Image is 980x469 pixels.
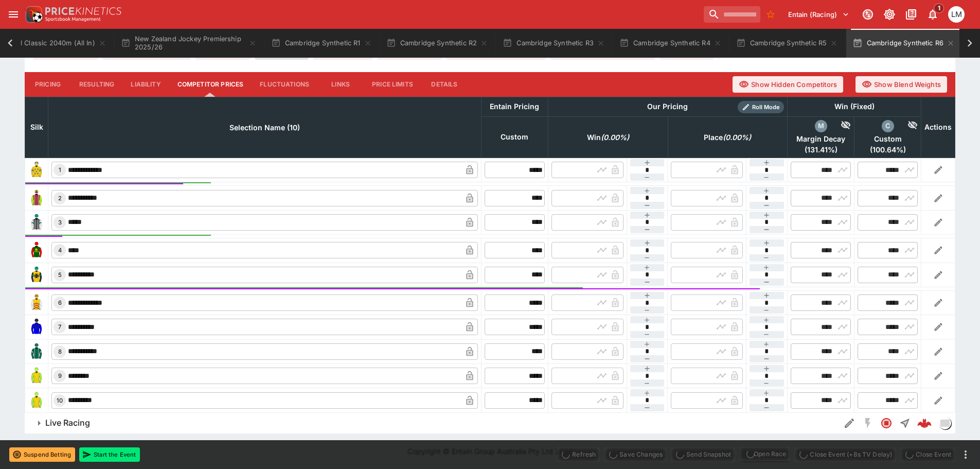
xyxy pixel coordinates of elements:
[28,267,45,283] img: runner 5
[704,6,760,23] input: search
[218,121,311,134] span: Selection Name (10)
[882,120,894,132] div: custom
[28,242,45,258] img: runner 4
[28,294,45,311] img: runner 6
[880,5,899,24] button: Toggle light/dark mode
[894,120,918,132] div: Hide Competitor
[948,6,965,23] div: Luigi Mollo
[25,413,840,433] button: Live Racing
[28,368,45,384] img: runner 9
[56,271,64,279] span: 5
[791,134,851,144] span: Margin Decay
[45,418,90,428] h6: Live Racing
[782,6,856,23] button: Select Tenant
[169,72,252,97] button: Competitor Prices
[738,101,784,113] div: Show/hide Price Roll mode configuration.
[945,3,968,26] button: Luigi Mollo
[28,319,45,335] img: runner 7
[880,417,893,429] svg: Closed
[28,190,45,206] img: runner 2
[265,29,378,58] button: Cambridge Synthetic R1
[79,447,140,462] button: Start the Event
[56,323,63,331] span: 7
[25,72,71,97] button: Pricing
[902,5,920,24] button: Documentation
[859,414,877,432] button: SGM Disabled
[55,397,65,404] span: 10
[496,29,611,58] button: Cambridge Synthetic R3
[859,5,877,24] button: Connected to PK
[613,29,728,58] button: Cambridge Synthetic R4
[4,5,23,24] button: open drawer
[56,247,64,254] span: 4
[846,29,961,58] button: Cambridge Synthetic R6
[856,76,947,93] button: Show Blend Weights
[57,166,63,173] span: 1
[56,219,64,226] span: 3
[788,97,921,116] th: Win (Fixed)
[858,145,918,154] span: ( 100.64 %)
[45,17,101,22] img: Sportsbook Management
[877,414,896,432] button: Closed
[122,72,169,97] button: Liability
[917,416,932,430] div: 409c71cc-85ac-4f24-9a4d-f1aad9ef9d04
[840,414,859,432] button: Edit Detail
[723,131,751,144] em: ( 0.00 %)
[896,414,914,432] button: Straight
[9,447,75,462] button: Suspend Betting
[827,120,851,132] div: Hide Competitor
[364,72,421,97] button: Price Limits
[791,145,851,154] span: ( 131.41 %)
[28,343,45,360] img: runner 8
[939,417,951,429] div: liveracing
[252,72,317,97] button: Fluctuations
[56,348,64,355] span: 8
[56,372,64,379] span: 9
[481,97,548,116] th: Entain Pricing
[914,413,935,433] a: 409c71cc-85ac-4f24-9a4d-f1aad9ef9d04
[917,416,932,430] img: logo-cerberus--red.svg
[56,299,64,306] span: 6
[739,447,790,461] div: split button
[380,29,495,58] button: Cambridge Synthetic R2
[921,97,955,158] th: Actions
[748,103,784,112] span: Roll Mode
[939,418,951,429] img: liveracing
[601,131,629,144] em: ( 0.00 %)
[45,7,121,15] img: PriceKinetics
[56,195,64,202] span: 2
[959,448,972,461] button: more
[28,214,45,231] img: runner 3
[923,5,942,24] button: Notifications
[934,3,945,13] span: 1
[71,72,122,97] button: Resulting
[733,76,843,93] button: Show Hidden Competitors
[23,4,43,25] img: PriceKinetics Logo
[858,134,918,144] span: Custom
[692,131,762,144] span: Place(0.00%)
[762,6,779,23] button: No Bookmarks
[815,120,827,132] div: margin_decay
[421,72,468,97] button: Details
[28,392,45,409] img: runner 10
[28,162,45,178] img: runner 1
[730,29,845,58] button: Cambridge Synthetic R5
[25,97,48,158] th: Silk
[481,116,548,158] th: Custom
[115,29,263,58] button: New Zealand Jockey Premiership 2025/26
[643,100,692,113] div: Our Pricing
[576,131,640,144] span: Win(0.00%)
[317,72,364,97] button: Links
